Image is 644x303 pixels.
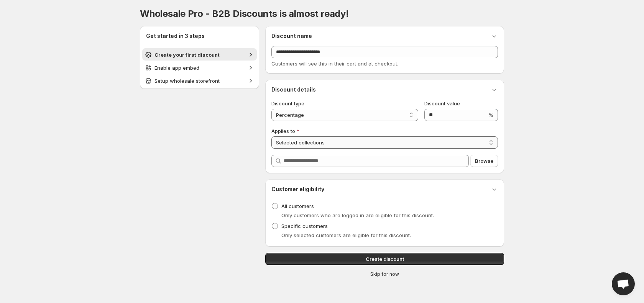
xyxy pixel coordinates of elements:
[281,232,411,238] span: Only selected customers are eligible for this discount.
[271,32,312,40] h3: Discount name
[140,8,504,20] h1: Wholesale Pro - B2B Discounts is almost ready!
[154,78,220,84] span: Setup wholesale storefront
[366,255,404,263] span: Create discount
[475,157,493,165] span: Browse
[424,100,460,106] span: Discount value
[271,128,295,134] span: Applies to
[271,100,304,106] span: Discount type
[154,65,199,71] span: Enable app embed
[370,271,399,277] span: Skip for now
[470,155,498,167] button: Browse
[281,212,434,218] span: Only customers who are logged in are eligible for this discount.
[262,270,507,279] button: Skip for now
[271,185,324,193] h3: Customer eligibility
[281,203,314,209] span: All customers
[271,86,316,93] h3: Discount details
[281,223,328,229] span: Specific customers
[271,61,398,67] span: Customers will see this in their cart and at checkout.
[488,112,493,118] span: %
[154,52,220,58] span: Create your first discount
[146,32,253,40] h2: Get started in 3 steps
[265,253,504,265] button: Create discount
[612,272,635,295] a: Open chat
